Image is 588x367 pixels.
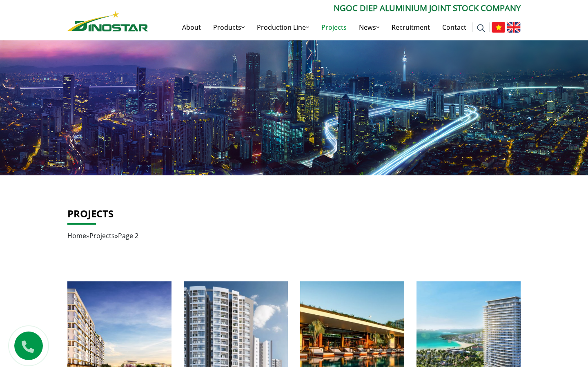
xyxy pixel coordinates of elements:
a: Production Line [251,14,315,40]
img: Nhôm Dinostar [67,11,148,31]
span: » » [67,231,138,240]
span: Page 2 [118,231,138,240]
img: search [477,24,485,32]
a: Projects [67,207,114,220]
img: English [507,22,521,33]
p: Ngoc Diep Aluminium Joint Stock Company [148,2,521,14]
a: Products [207,14,251,40]
a: Contact [436,14,472,40]
a: About [176,14,207,40]
a: Recruitment [385,14,436,40]
a: News [353,14,385,40]
a: Home [67,231,86,240]
a: Projects [89,231,115,240]
a: Projects [315,14,353,40]
img: Tiếng Việt [492,22,505,33]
